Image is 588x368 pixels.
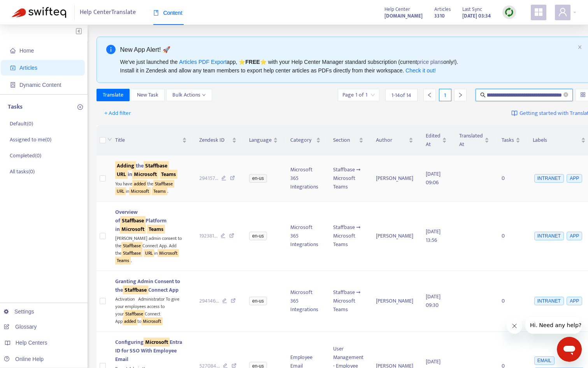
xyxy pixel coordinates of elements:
span: APP [567,232,582,240]
button: + Add filter [98,107,137,120]
sqkw: Microsoft [132,170,158,179]
iframe: Nachricht schließen [507,318,522,334]
span: Content [153,10,183,16]
iframe: Schaltfläche zum Öffnen des Messaging-Fensters [557,337,582,362]
sqkw: Staffbase [153,180,174,188]
span: 1 - 14 of 14 [391,91,411,99]
span: home [10,48,16,53]
span: INTRANET [534,174,564,183]
span: Translated At [459,132,483,149]
sqkw: added [132,180,147,188]
th: Author [370,125,419,155]
div: Activation Administrator To give your employees access to your Connect App to [115,294,187,325]
td: Staffbase ➞ Microsoft Teams [327,202,370,271]
span: + Add filter [104,109,131,118]
span: Help Centers [16,340,47,346]
a: [DOMAIN_NAME] [384,11,423,20]
td: 0 [495,271,527,332]
div: We've just launched the app, ⭐ ⭐️ with your Help Center Manager standard subscription (current on... [120,58,575,75]
span: [DATE] 09:30 [426,292,441,310]
span: the in [115,161,177,179]
sqkw: Staffbase [121,249,142,257]
span: [DATE] 13:56 [426,227,441,245]
span: Help Center Translate [80,5,136,20]
th: Title [109,125,193,155]
td: 0 [495,202,527,271]
span: en-us [249,174,267,183]
sqkw: Staffbase [144,161,169,170]
sqkw: URL [115,187,126,195]
span: plus-circle [77,104,83,110]
strong: 3310 [434,12,445,20]
sqkw: Teams [152,187,167,195]
span: Title [115,136,181,144]
th: Edited At [419,125,453,155]
p: Default ( 0 ) [10,120,33,128]
span: book [153,10,159,16]
p: Completed ( 0 ) [10,151,41,160]
span: appstore [534,7,543,17]
span: APP [567,297,582,305]
sqkw: Microsoft [129,187,151,195]
span: info-circle [106,45,116,54]
span: Granting Admin Consent to the Connect App [115,277,180,294]
sqkw: Microsoft [144,338,170,347]
span: right [458,92,463,98]
span: Articles [434,5,451,14]
span: Dynamic Content [19,82,61,88]
button: Bulk Actionsdown [166,89,212,101]
span: Last Sync [462,5,482,14]
td: [PERSON_NAME] [370,202,419,271]
span: close [577,45,582,49]
a: Settings [4,308,34,315]
sqkw: Staffbase [123,285,148,294]
span: down [107,137,112,142]
strong: [DOMAIN_NAME] [384,12,423,20]
sqkw: Teams [115,257,131,264]
span: INTRANET [534,297,564,305]
img: sync.dc5367851b00ba804db3.png [504,7,514,17]
span: account-book [10,65,16,70]
p: Assigned to me ( 0 ) [10,136,51,144]
span: [DATE] 09:06 [426,169,441,187]
button: close [577,45,582,50]
sqkw: Microsoft [120,225,146,234]
sqkw: Teams [160,170,177,179]
span: en-us [249,232,267,240]
span: Zendesk ID [199,136,231,144]
sqkw: added [123,317,137,325]
th: Zendesk ID [193,125,243,155]
div: You have the in . [115,179,187,195]
th: Tasks [495,125,527,155]
th: Translated At [453,125,495,155]
th: Section [327,125,370,155]
sqkw: URL [115,170,128,179]
div: 1 [439,89,451,101]
span: 294157 ... [199,174,218,183]
td: Microsoft 365 Integrations [284,155,327,201]
span: APP [567,174,582,183]
td: [PERSON_NAME] [370,271,419,332]
sqkw: Microsoft [141,317,163,325]
sqkw: Staffbase [121,242,142,250]
a: Online Help [4,356,44,362]
button: Translate [97,89,130,101]
b: FREE [245,59,260,65]
span: Author [376,136,407,144]
iframe: Nachricht vom Unternehmen [525,317,582,334]
span: left [427,92,432,98]
span: Category [290,136,314,144]
sqkw: URL [144,249,154,257]
span: close-circle [563,92,568,99]
img: Swifteq [12,7,66,18]
th: Category [284,125,327,155]
span: Section [333,136,357,144]
span: INTRANET [534,232,564,240]
p: All tasks ( 0 ) [10,167,35,176]
span: Language [249,136,272,144]
sqkw: Microsoft [158,249,179,257]
a: Glossary [4,324,37,330]
span: Configuring Entra ID for SSO With Employee Email [115,338,182,364]
button: New Task [131,89,165,101]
